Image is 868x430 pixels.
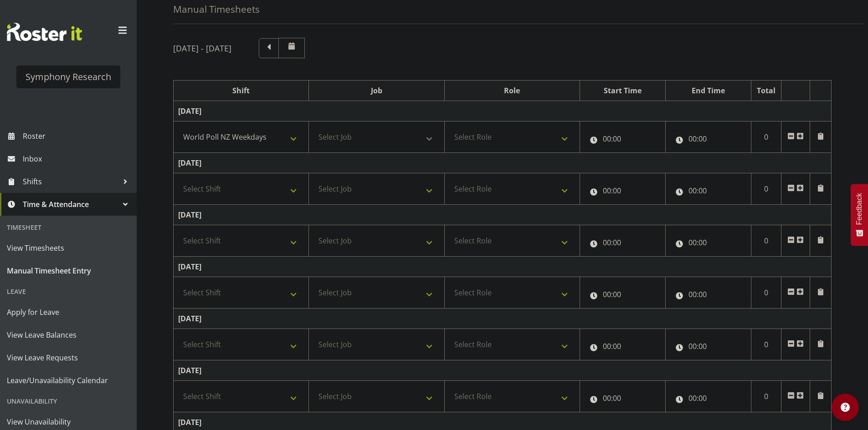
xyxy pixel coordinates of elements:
td: 0 [751,173,781,205]
a: View Leave Balances [2,324,134,346]
span: Inbox [23,152,132,166]
div: Start Time [585,85,661,96]
div: Role [449,85,575,96]
div: Total [756,85,777,96]
input: Click to select... [670,337,746,355]
span: View Leave Balances [7,328,130,342]
td: [DATE] [174,101,832,121]
button: Feedback - Show survey [851,184,868,246]
span: Manual Timesheet Entry [7,264,130,278]
div: End Time [670,85,746,96]
td: 0 [751,277,781,309]
img: help-xxl-2.png [841,403,850,412]
span: Time & Attendance [23,197,118,211]
input: Click to select... [585,285,661,304]
input: Click to select... [585,233,661,252]
div: Unavailability [2,392,134,410]
span: Roster [23,129,132,143]
input: Click to select... [670,389,746,407]
a: Manual Timesheet Entry [2,259,134,282]
input: Click to select... [670,130,746,148]
td: [DATE] [174,257,832,277]
input: Click to select... [585,182,661,200]
img: Rosterit website logo [7,23,82,41]
input: Click to select... [585,389,661,407]
td: 0 [751,121,781,153]
input: Click to select... [585,130,661,148]
td: [DATE] [174,309,832,329]
span: Shifts [23,175,118,188]
td: [DATE] [174,360,832,381]
td: 0 [751,381,781,412]
td: 0 [751,329,781,360]
span: Apply for Leave [7,305,130,319]
a: Leave/Unavailability Calendar [2,369,134,392]
h4: Manual Timesheets [173,4,260,15]
input: Click to select... [670,182,746,200]
a: View Leave Requests [2,346,134,369]
div: Leave [2,282,134,301]
span: Leave/Unavailability Calendar [7,374,130,387]
td: 0 [751,225,781,257]
span: View Unavailability [7,415,130,429]
div: Symphony Research [26,70,111,84]
td: [DATE] [174,205,832,225]
td: [DATE] [174,153,832,173]
h5: [DATE] - [DATE] [173,43,231,53]
div: Timesheet [2,218,134,237]
span: View Timesheets [7,241,130,255]
a: Apply for Leave [2,301,134,324]
input: Click to select... [585,337,661,355]
div: Job [313,85,439,96]
span: Feedback [855,193,863,225]
a: View Timesheets [2,237,134,259]
input: Click to select... [670,285,746,304]
span: View Leave Requests [7,351,130,364]
input: Click to select... [670,233,746,252]
div: Shift [178,85,304,96]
